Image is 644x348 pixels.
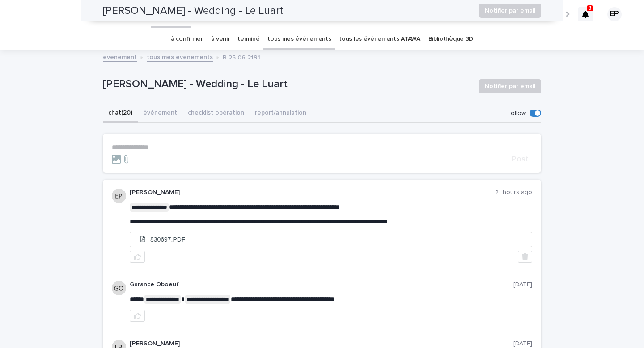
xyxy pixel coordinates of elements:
a: Bibliothèque 3D [428,29,473,50]
p: R 25 06 2191 [223,52,260,62]
li: 830697.PDF [130,232,532,247]
p: [DATE] [513,340,532,348]
img: Ls34BcGeRexTGTNfXpUC [18,5,105,23]
button: chat (20) [103,104,138,123]
p: [DATE] [513,281,532,289]
button: Post [508,155,532,163]
span: Post [512,155,529,163]
a: événement [103,51,137,62]
a: tous les événements ATAWA [339,29,420,50]
p: [PERSON_NAME] [130,189,495,196]
a: 830697.PDF [130,232,532,247]
a: terminé [237,29,259,50]
span: Notifier par email [485,82,535,91]
button: report/annulation [250,104,312,123]
button: like this post [130,251,145,263]
p: 3 [589,5,592,11]
button: like this post [130,310,145,322]
div: EP [607,7,622,21]
button: Delete post [518,251,532,263]
a: tous mes événements [267,29,331,50]
p: Garance Oboeuf [130,281,513,289]
p: 21 hours ago [495,189,532,196]
p: [PERSON_NAME] [130,340,513,348]
a: à confirmer [171,29,203,50]
button: événement [138,104,182,123]
div: 3 [578,7,593,21]
p: Follow [508,110,526,117]
button: checklist opération [182,104,250,123]
a: tous mes événements [147,51,213,62]
a: à venir [211,29,230,50]
button: Notifier par email [479,79,541,93]
p: [PERSON_NAME] - Wedding - Le Luart [103,78,472,91]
